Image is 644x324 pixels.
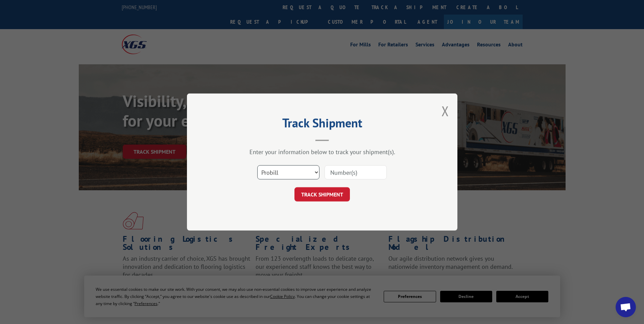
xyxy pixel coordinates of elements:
input: Number(s) [325,165,387,179]
div: Enter your information below to track your shipment(s). [221,148,424,156]
button: TRACK SHIPMENT [294,187,350,201]
div: Open chat [616,297,636,317]
button: Close modal [442,102,449,120]
h2: Track Shipment [221,118,424,131]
